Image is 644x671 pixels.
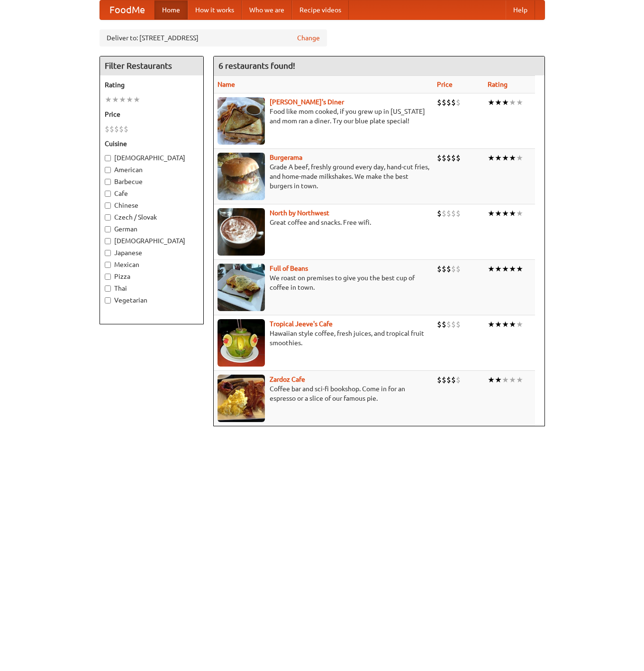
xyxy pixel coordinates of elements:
[242,0,292,19] a: Who we are
[105,202,111,209] input: Chinese
[126,94,133,105] li: ★
[442,375,446,385] li: $
[509,264,516,274] li: ★
[495,153,502,163] li: ★
[495,208,502,219] li: ★
[451,97,456,108] li: $
[105,189,199,198] label: Cafe
[105,248,199,257] label: Japanese
[502,264,509,274] li: ★
[292,0,349,19] a: Recipe videos
[105,80,199,90] h5: Rating
[509,208,516,219] li: ★
[105,262,111,268] input: Mexican
[105,238,111,244] input: [DEMOGRAPHIC_DATA]
[218,273,429,292] p: We roast on premises to give you the best cup of coffee in town.
[112,94,119,105] li: ★
[105,165,199,175] label: American
[105,153,199,163] label: [DEMOGRAPHIC_DATA]
[105,236,199,246] label: [DEMOGRAPHIC_DATA]
[100,29,327,46] div: Deliver to: [STREET_ADDRESS]
[218,319,265,367] img: jeeves.jpg
[105,179,111,185] input: Barbecue
[105,201,199,210] label: Chinese
[105,124,109,134] li: $
[105,212,199,222] label: Czech / Slovak
[516,208,523,219] li: ★
[442,153,446,163] li: $
[509,319,516,330] li: ★
[105,285,111,292] input: Thai
[488,208,495,219] li: ★
[495,319,502,330] li: ★
[442,264,446,274] li: $
[442,208,446,219] li: $
[495,264,502,274] li: ★
[270,320,333,328] b: Tropical Jeeve's Cafe
[105,297,111,303] input: Vegetarian
[451,375,456,385] li: $
[502,153,509,163] li: ★
[270,265,308,272] a: Full of Beans
[442,97,446,108] li: $
[516,375,523,385] li: ★
[502,97,509,108] li: ★
[105,139,199,148] h5: Cuisine
[488,153,495,163] li: ★
[488,81,508,88] a: Rating
[124,124,128,134] li: $
[509,97,516,108] li: ★
[105,191,111,197] input: Cafe
[456,208,461,219] li: $
[119,94,126,105] li: ★
[270,376,305,383] a: Zardoz Cafe
[446,375,451,385] li: $
[218,329,429,348] p: Hawaiian style coffee, fresh juices, and tropical fruit smoothies.
[488,319,495,330] li: ★
[488,97,495,108] li: ★
[218,218,429,227] p: Great coffee and snacks. Free wifi.
[456,319,461,330] li: $
[105,226,111,232] input: German
[446,153,451,163] li: $
[437,208,442,219] li: $
[446,97,451,108] li: $
[105,167,111,173] input: American
[451,208,456,219] li: $
[218,153,265,200] img: burgerama.jpg
[516,319,523,330] li: ★
[495,375,502,385] li: ★
[100,0,154,19] a: FoodMe
[516,153,523,163] li: ★
[437,264,442,274] li: $
[451,153,456,163] li: $
[502,375,509,385] li: ★
[451,264,456,274] li: $
[218,107,429,126] p: Food like mom cooked, if you grew up in [US_STATE] and mom ran a diner. Try our blue plate special!
[509,375,516,385] li: ★
[451,319,456,330] li: $
[516,97,523,108] li: ★
[218,162,429,191] p: Grade A beef, freshly ground every day, hand-cut fries, and home-made milkshakes. We make the bes...
[270,98,344,106] b: [PERSON_NAME]'s Diner
[105,274,111,280] input: Pizza
[133,94,140,105] li: ★
[456,97,461,108] li: $
[437,153,442,163] li: $
[270,209,329,217] a: North by Northwest
[442,319,446,330] li: $
[218,61,295,70] ng-pluralize: 6 restaurants found!
[105,295,199,305] label: Vegetarian
[437,97,442,108] li: $
[105,94,112,105] li: ★
[502,208,509,219] li: ★
[506,0,535,19] a: Help
[437,375,442,385] li: $
[270,154,302,161] a: Burgerama
[218,384,429,403] p: Coffee bar and sci-fi bookshop. Come in for an espresso or a slice of our famous pie.
[105,284,199,293] label: Thai
[456,264,461,274] li: $
[437,319,442,330] li: $
[100,56,203,75] h4: Filter Restaurants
